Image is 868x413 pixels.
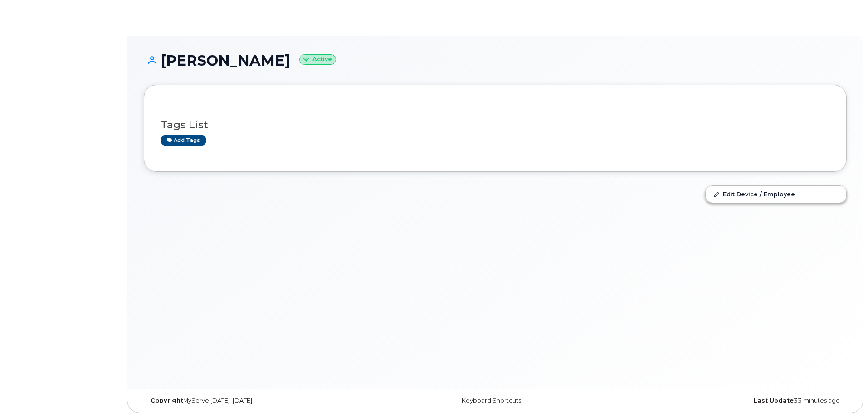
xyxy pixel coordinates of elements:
h1: [PERSON_NAME] [144,53,847,68]
a: Add tags [161,135,206,146]
div: 33 minutes ago [612,397,847,404]
a: Keyboard Shortcuts [462,397,521,404]
strong: Copyright [151,397,183,404]
div: MyServe [DATE]–[DATE] [144,397,378,404]
a: Edit Device / Employee [706,186,846,202]
strong: Last Update [754,397,794,404]
h3: Tags List [161,119,830,131]
small: Active [299,54,336,65]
